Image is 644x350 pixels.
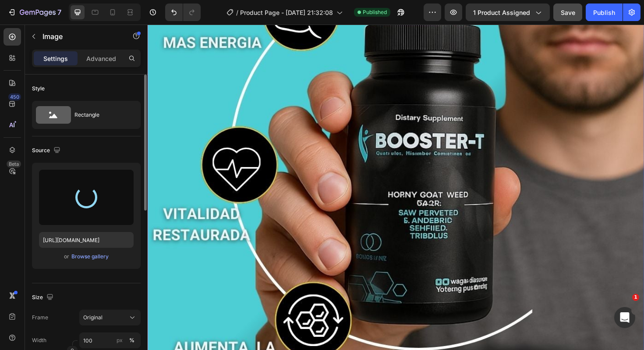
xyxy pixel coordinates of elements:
[8,93,21,100] div: 450
[473,8,530,17] span: 1 product assigned
[127,335,137,346] button: px
[614,307,635,328] iframe: Intercom live chat
[32,336,46,344] label: Width
[165,4,201,21] div: Undo/Redo
[43,54,68,63] p: Settings
[129,336,134,344] div: %
[240,8,333,17] span: Product Page - [DATE] 21:32:08
[64,251,69,262] span: or
[32,145,62,157] div: Source
[86,54,116,63] p: Advanced
[593,8,615,17] div: Publish
[4,4,65,21] button: 7
[632,294,639,301] span: 1
[42,31,117,42] p: Image
[71,253,109,261] div: Browse gallery
[553,4,582,21] button: Save
[32,314,48,321] label: Frame
[561,9,575,16] span: Save
[32,85,45,93] div: Style
[586,4,623,21] button: Publish
[114,335,125,346] button: %
[57,7,61,18] p: 7
[236,8,238,17] span: /
[74,105,128,125] div: Rectangle
[39,232,134,248] input: https://example.com/image.jpg
[32,292,55,304] div: Size
[148,25,644,350] iframe: Design area
[466,4,550,21] button: 1 product assigned
[363,8,387,16] span: Published
[71,252,109,261] button: Browse gallery
[7,161,21,168] div: Beta
[117,336,123,344] div: px
[79,310,141,325] button: Original
[79,332,141,348] input: px%
[83,314,103,321] span: Original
